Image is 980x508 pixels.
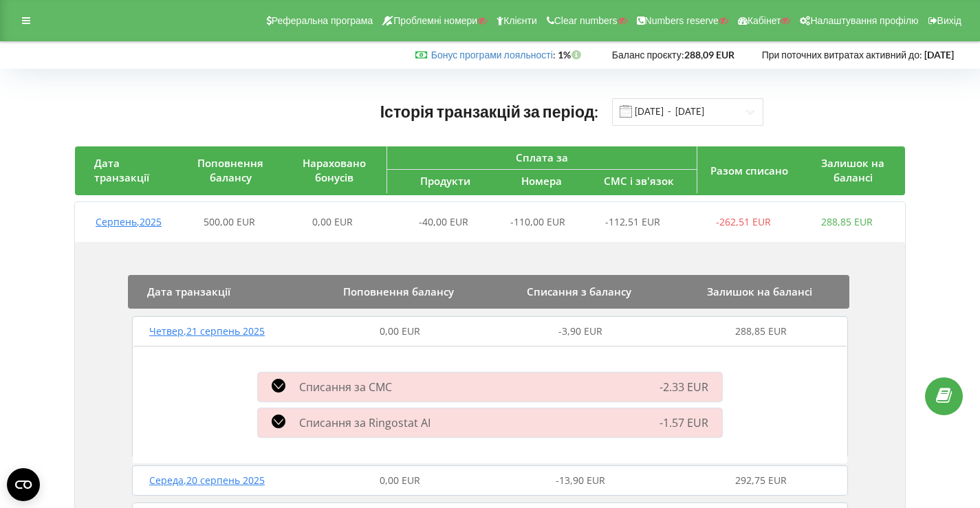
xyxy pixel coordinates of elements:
span: -110,00 EUR [510,215,565,228]
span: 0,00 EUR [380,324,420,338]
span: Списання за Ringostat AI [299,415,431,430]
span: Четвер , 21 серпень 2025 [149,324,265,338]
span: Numbers reserve [645,15,719,26]
span: Історія транзакцій за період: [380,102,599,121]
span: СМС і зв'язок [604,174,674,188]
span: Налаштування профілю [810,15,918,26]
span: Поповнення балансу [197,156,263,184]
button: Open CMP widget [7,468,40,501]
strong: 1% [558,49,585,60]
strong: 288,09 EUR [684,49,734,60]
span: Нараховано бонусів [303,156,366,184]
span: Серпень , 2025 [96,215,162,228]
span: 0,00 EUR [380,474,420,487]
span: Середа , 20 серпень 2025 [149,474,265,487]
span: Продукти [420,174,470,188]
span: Сплата за [516,151,568,164]
span: 288,85 EUR [821,215,873,228]
span: Вихід [937,15,961,26]
span: Номера [521,174,562,188]
span: Разом списано [710,164,788,177]
span: : [431,49,556,60]
span: Кабінет [748,15,781,26]
span: 292,75 EUR [735,474,787,487]
span: -3,90 EUR [558,324,602,338]
span: -112,51 EUR [605,215,660,228]
span: -1.57 EUR [660,415,708,430]
span: Списання за СМС [299,379,392,395]
span: 0,00 EUR [312,215,353,228]
span: -40,00 EUR [419,215,468,228]
span: Залишок на балансі [821,156,884,184]
span: Дата транзакції [94,156,149,184]
span: 500,00 EUR [204,215,255,228]
span: -13,90 EUR [556,474,605,487]
span: При поточних витратах активний до: [762,49,922,60]
span: Проблемні номери [393,15,477,26]
span: -2.33 EUR [660,379,708,395]
strong: [DATE] [924,49,954,60]
span: Залишок на балансі [707,285,812,298]
span: Реферальна програма [272,15,373,26]
span: Clear numbers [554,15,618,26]
span: 288,85 EUR [735,324,787,338]
span: Баланс проєкту: [612,49,684,60]
span: Поповнення балансу [343,285,454,298]
span: Клієнти [503,15,537,26]
span: Списання з балансу [527,285,631,298]
span: Дата транзакції [147,285,230,298]
a: Бонус програми лояльності [431,49,553,60]
span: -262,51 EUR [716,215,771,228]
